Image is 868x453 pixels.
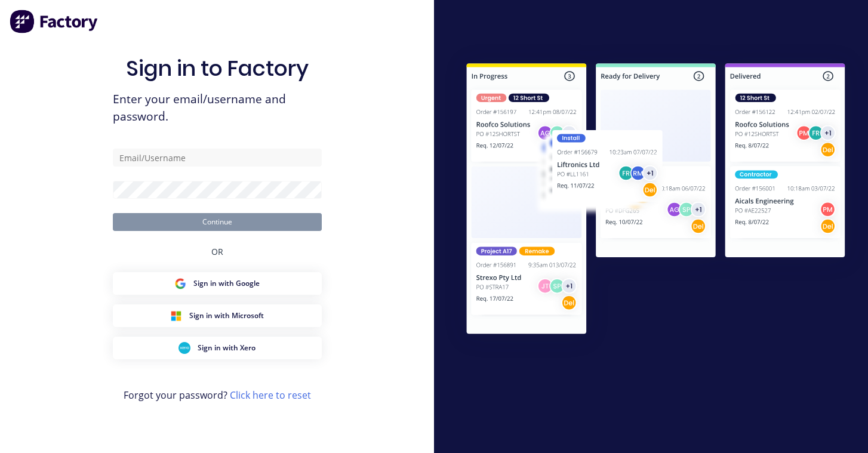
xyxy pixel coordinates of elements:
[174,278,186,289] img: Google Sign in
[113,149,322,167] input: Email/Username
[230,389,311,402] a: Click here to reset
[113,213,322,231] button: Continue
[198,343,256,353] span: Sign in with Xero
[444,42,868,359] img: Sign in
[126,56,309,81] h1: Sign in to Factory
[113,337,322,359] button: Xero Sign inSign in with Xero
[170,310,182,322] img: Microsoft Sign in
[178,342,190,354] img: Xero Sign in
[193,278,260,289] span: Sign in with Google
[113,304,322,327] button: Microsoft Sign inSign in with Microsoft
[10,10,99,33] img: Factory
[189,310,264,321] span: Sign in with Microsoft
[124,388,311,402] span: Forgot your password?
[113,272,322,295] button: Google Sign inSign in with Google
[113,91,322,125] span: Enter your email/username and password.
[211,231,223,272] div: OR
